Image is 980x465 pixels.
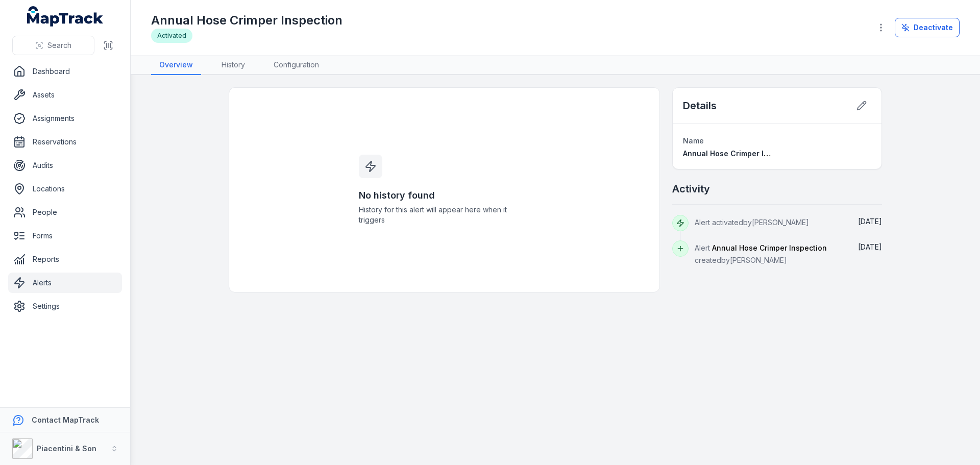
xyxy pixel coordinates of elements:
[8,273,122,293] a: Alerts
[8,296,122,316] a: Settings
[712,243,827,252] span: Annual Hose Crimper Inspection
[8,132,122,152] a: Reservations
[151,12,342,29] h1: Annual Hose Crimper Inspection
[8,108,122,129] a: Assignments
[683,136,704,145] span: Name
[8,249,122,270] a: Reports
[151,56,201,75] a: Overview
[359,205,530,225] span: History for this alert will appear here when it triggers
[265,56,327,75] a: Configuration
[8,85,122,105] a: Assets
[858,217,882,226] time: 28/08/2025, 7:27:35 am
[359,188,530,203] h3: No history found
[8,179,122,199] a: Locations
[8,61,122,82] a: Dashboard
[37,444,96,453] strong: Piacentini & Son
[27,6,104,27] a: MapTrack
[683,149,800,158] span: Annual Hose Crimper Inspection
[895,18,960,37] button: Deactivate
[695,218,809,227] span: Alert activated by [PERSON_NAME]
[12,36,94,55] button: Search
[858,242,882,251] time: 28/08/2025, 7:26:00 am
[213,56,253,75] a: History
[858,242,882,251] span: [DATE]
[683,99,717,113] h2: Details
[858,217,882,226] span: [DATE]
[32,415,99,424] strong: Contact MapTrack
[8,202,122,223] a: People
[8,226,122,246] a: Forms
[695,243,827,264] span: Alert created by [PERSON_NAME]
[47,40,71,51] span: Search
[8,155,122,176] a: Audits
[151,29,192,43] div: Activated
[672,182,710,196] h2: Activity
